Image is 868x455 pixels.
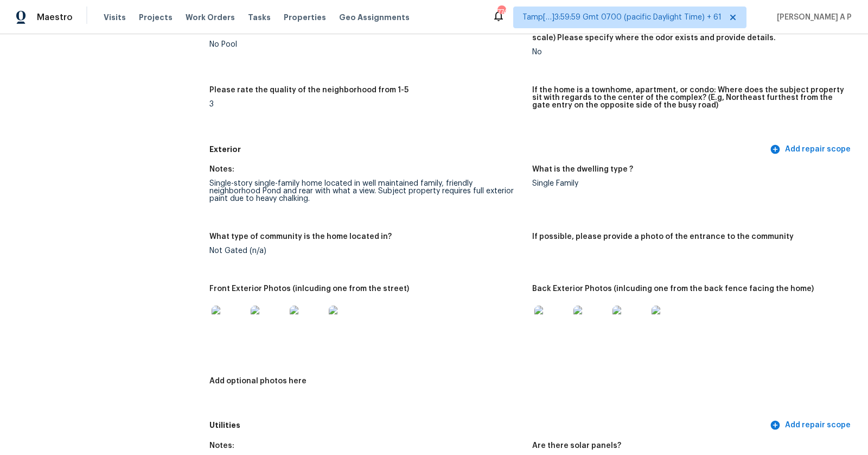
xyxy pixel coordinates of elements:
h5: Notes: [209,166,234,173]
span: Properties [284,12,326,23]
h5: What type of community is the home located in? [209,233,392,241]
h5: If possible, please provide a photo of the entrance to the community [532,233,794,241]
div: 3 [209,100,524,108]
span: Projects [139,12,173,23]
div: Single-story single-family home located in well maintained family, friendly neighborhood Pond and... [209,180,524,203]
div: Not Gated (n/a) [209,247,524,255]
h5: Back Exterior Photos (inlcuding one from the back fence facing the home) [532,285,814,293]
button: Add repair scope [768,415,855,435]
h5: What is the dwelling type ? [532,166,633,173]
h5: Exterior [209,144,768,155]
h5: Front Exterior Photos (inlcuding one from the street) [209,285,409,293]
span: Tamp[…]3:59:59 Gmt 0700 (pacific Daylight Time) + 61 [522,12,722,23]
button: Add repair scope [768,140,855,160]
h5: Please rate the quality of the neighborhood from 1-5 [209,86,409,94]
span: Geo Assignments [339,12,410,23]
h5: Notes: [209,442,234,450]
div: Single Family [532,180,846,187]
span: Work Orders [186,12,235,23]
h5: If the home is a townhome, apartment, or condo: Where does the subject property sit with regards ... [532,86,846,109]
div: No Pool [209,41,524,48]
span: Maestro [37,12,73,23]
span: Add repair scope [772,419,851,432]
h5: Is there a strong odor that doesn't go away as your nose adjusts? (4+ on a 5 point scale) Please ... [532,27,846,42]
h5: Add optional photos here [209,377,307,385]
span: [PERSON_NAME] A P [773,12,852,23]
h5: Utilities [209,420,768,431]
div: 774 [497,7,505,17]
span: Tasks [248,14,271,21]
span: Add repair scope [772,143,851,156]
h5: Are there solar panels? [532,442,621,450]
span: Visits [104,12,126,23]
div: No [532,48,846,56]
